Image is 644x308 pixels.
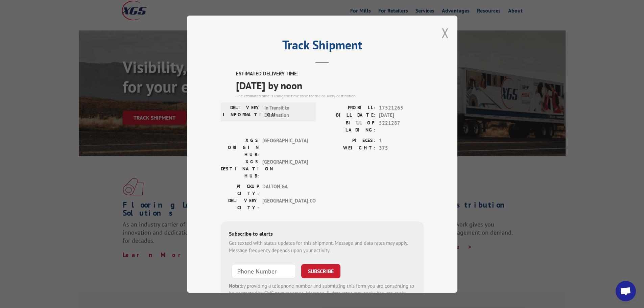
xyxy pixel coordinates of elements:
span: DALTON , GA [262,183,308,197]
button: SUBSCRIBE [301,264,340,278]
label: ESTIMATED DELIVERY TIME: [236,70,424,78]
label: PROBILL: [322,104,376,112]
span: 5221287 [379,119,424,133]
span: In Transit to Destination [264,104,310,119]
span: [GEOGRAPHIC_DATA] [262,158,308,179]
label: BILL OF LADING: [322,119,376,133]
div: by providing a telephone number and submitting this form you are consenting to be contacted by SM... [229,282,415,305]
div: Open chat [616,281,636,301]
label: DELIVERY INFORMATION: [223,104,261,119]
span: [GEOGRAPHIC_DATA] [262,137,308,158]
div: Get texted with status updates for this shipment. Message and data rates may apply. Message frequ... [229,239,415,254]
label: WEIGHT: [322,144,376,152]
span: 17521265 [379,104,424,112]
h2: Track Shipment [221,40,424,53]
div: Subscribe to alerts [229,229,415,239]
span: [GEOGRAPHIC_DATA] , CO [262,197,308,211]
label: PICKUP CITY: [221,183,259,197]
span: 1 [379,137,424,144]
span: 375 [379,144,424,152]
label: PIECES: [322,137,376,144]
label: DELIVERY CITY: [221,197,259,211]
label: XGS ORIGIN HUB: [221,137,259,158]
div: The estimated time is using the time zone for the delivery destination. [236,93,424,99]
label: BILL DATE: [322,112,376,119]
input: Phone Number [232,264,296,278]
span: [DATE] by noon [236,77,424,93]
span: [DATE] [379,112,424,119]
label: XGS DESTINATION HUB: [221,158,259,179]
strong: Note: [229,282,241,289]
button: Close modal [442,24,449,42]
